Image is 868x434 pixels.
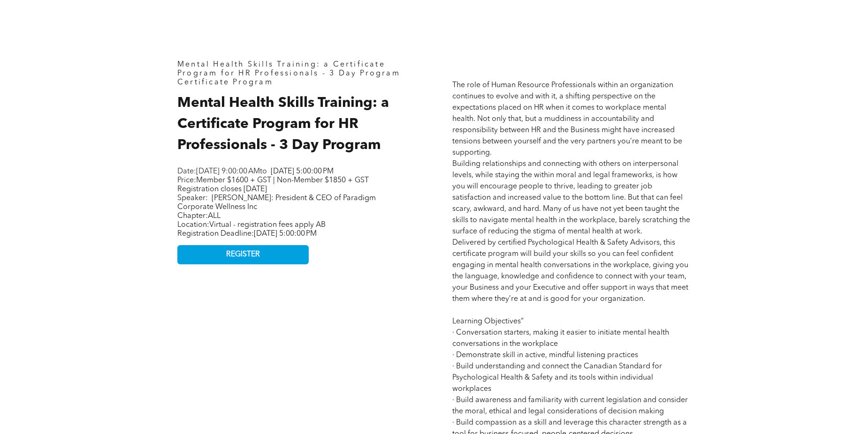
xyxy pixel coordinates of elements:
span: [DATE] 5:00:00 PM [254,230,317,238]
span: [DATE] 9:00:00 AM [196,168,260,175]
span: Date: to [177,168,267,175]
span: Virtual - registration fees apply AB [209,221,326,229]
span: Location: Registration Deadline: [177,221,326,238]
span: Member $1600 + GST | Non-Member $1850 + GST Registration closes [DATE] [177,177,369,193]
span: Certificate Program [177,79,273,86]
a: REGISTER [177,245,309,264]
span: Speaker: [177,195,208,202]
span: Mental Health Skills Training: a Certificate Program for HR Professionals - 3 Day Program [177,96,389,152]
span: ALL [208,212,221,220]
span: Price: [177,177,369,193]
span: [PERSON_NAME]: President & CEO of Paradigm Corporate Wellness Inc [177,195,376,211]
span: [DATE] 5:00:00 PM [271,168,334,175]
span: Chapter: [177,212,221,220]
span: REGISTER [226,250,260,259]
span: Mental Health Skills Training: a Certificate Program for HR Professionals - 3 Day Program [177,61,400,77]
